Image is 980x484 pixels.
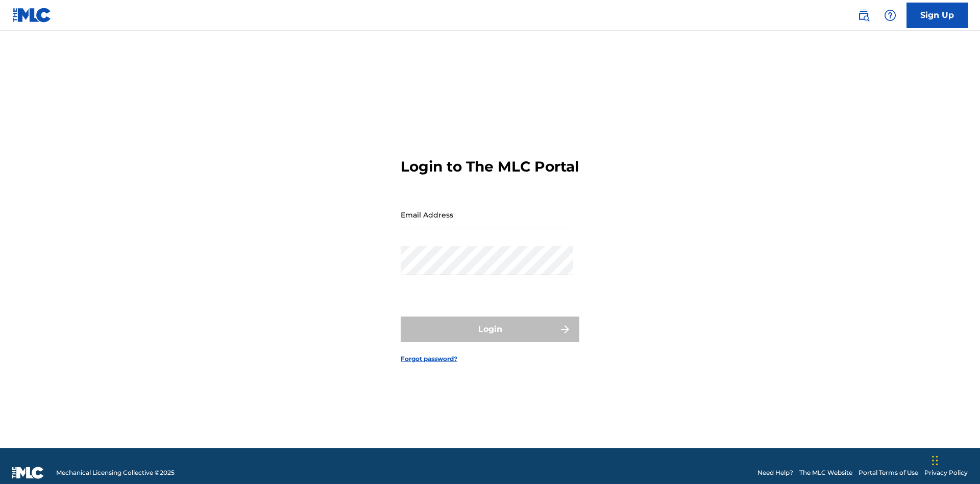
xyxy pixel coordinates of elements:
img: search [857,9,870,21]
a: Forgot password? [401,354,457,364]
h3: Login to The MLC Portal [401,158,579,176]
a: Public Search [853,5,874,26]
span: Mechanical Licensing Collective © 2025 [56,468,175,477]
img: help [884,9,896,21]
img: MLC Logo [12,8,52,22]
div: Help [880,5,900,26]
a: Sign Up [906,3,968,28]
a: Portal Terms of Use [859,468,918,477]
img: logo [12,467,44,479]
a: Need Help? [757,468,793,477]
a: The MLC Website [799,468,852,477]
a: Privacy Policy [924,468,968,477]
iframe: Chat Widget [929,435,980,484]
div: Drag [932,445,938,476]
